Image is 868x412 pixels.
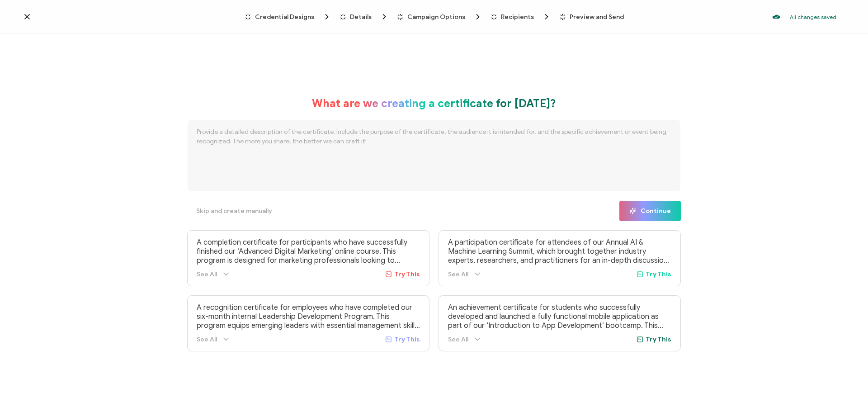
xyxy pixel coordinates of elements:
[197,270,217,278] span: See All
[394,270,420,278] span: Try This
[629,208,671,214] span: Continue
[448,270,468,278] span: See All
[197,303,420,330] p: A recognition certificate for employees who have completed our six-month internal Leadership Deve...
[196,208,272,214] span: Skip and create manually
[570,14,624,20] span: Preview and Send
[197,336,217,343] span: See All
[397,12,482,21] span: Campaign Options
[245,12,624,21] div: Breadcrumb
[501,14,534,20] span: Recipients
[448,238,671,265] p: A participation certificate for attendees of our Annual AI & Machine Learning Summit, which broug...
[394,336,420,343] span: Try This
[646,270,671,278] span: Try This
[312,97,556,110] h1: What are we creating a certificate for [DATE]?
[790,14,836,20] p: All changes saved
[491,12,551,21] span: Recipients
[619,201,681,221] button: Continue
[350,14,372,20] span: Details
[559,14,624,20] span: Preview and Send
[187,201,281,221] button: Skip and create manually
[407,14,465,20] span: Campaign Options
[448,336,468,343] span: See All
[255,14,314,20] span: Credential Designs
[340,12,389,21] span: Details
[197,238,420,265] p: A completion certificate for participants who have successfully finished our ‘Advanced Digital Ma...
[448,303,671,330] p: An achievement certificate for students who successfully developed and launched a fully functiona...
[245,12,331,21] span: Credential Designs
[646,336,671,343] span: Try This
[823,369,868,412] iframe: Chat Widget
